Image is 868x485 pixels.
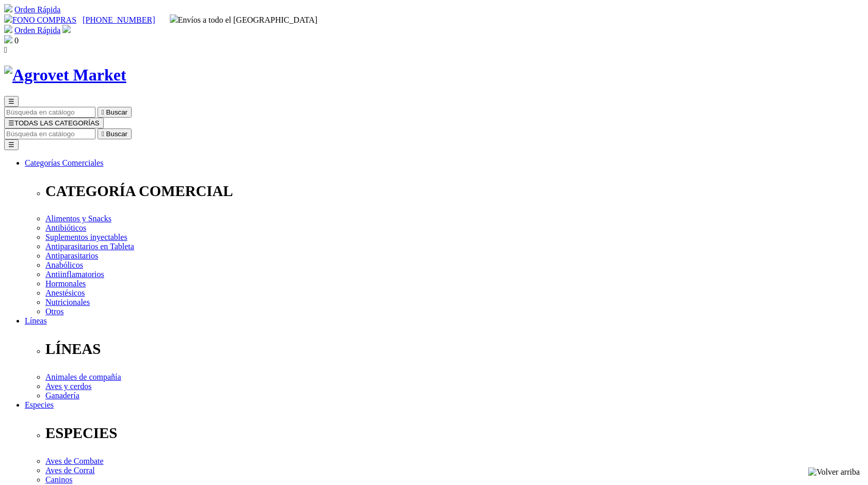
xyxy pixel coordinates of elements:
a: Caninos [45,475,72,484]
a: Ganadería [45,391,79,400]
a: Antiparasitarios en Tableta [45,242,134,251]
i:  [102,130,104,138]
a: Animales de compañía [45,373,121,381]
button: ☰ [4,96,19,107]
a: Categorías Comerciales [25,158,103,167]
img: Agrovet Market [4,66,126,85]
button: ☰ [4,139,19,150]
button:  Buscar [98,128,132,139]
a: Alimentos y Snacks [45,214,111,223]
i:  [4,45,7,54]
a: Anabólicos [45,261,83,269]
img: shopping-bag.svg [4,35,12,43]
input: Buscar [4,107,95,118]
img: delivery-truck.svg [170,14,178,23]
span: Buscar [106,108,127,116]
a: Acceda a su cuenta de cliente [62,26,71,35]
img: Volver arriba [808,467,860,477]
a: Otros [45,307,64,316]
a: Suplementos inyectables [45,233,127,241]
i:  [102,108,104,116]
a: Hormonales [45,279,86,288]
a: Antiparasitarios [45,251,98,260]
span: Envíos a todo el [GEOGRAPHIC_DATA] [170,15,318,24]
a: Antibióticos [45,223,86,232]
p: ESPECIES [45,425,864,442]
a: Anestésicos [45,288,85,297]
p: CATEGORÍA COMERCIAL [45,183,864,200]
img: shopping-cart.svg [4,4,12,12]
a: FONO COMPRAS [4,15,76,24]
button:  Buscar [98,107,132,118]
a: Nutricionales [45,298,90,306]
a: Aves de Combate [45,457,104,465]
a: Especies [25,400,54,409]
a: [PHONE_NUMBER] [83,15,155,24]
a: Aves de Corral [45,466,95,475]
a: Orden Rápida [14,26,60,35]
span: 0 [14,36,19,45]
a: Líneas [25,316,47,325]
a: Orden Rápida [14,5,60,14]
img: shopping-cart.svg [4,25,12,33]
p: LÍNEAS [45,341,864,358]
span: ☰ [8,98,14,105]
a: Antiinflamatorios [45,270,104,279]
a: Aves y cerdos [45,382,91,391]
span: ☰ [8,119,14,127]
input: Buscar [4,128,95,139]
span: Buscar [106,130,127,138]
button: ☰TODAS LAS CATEGORÍAS [4,118,104,128]
img: user.svg [62,25,71,33]
img: phone.svg [4,14,12,23]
